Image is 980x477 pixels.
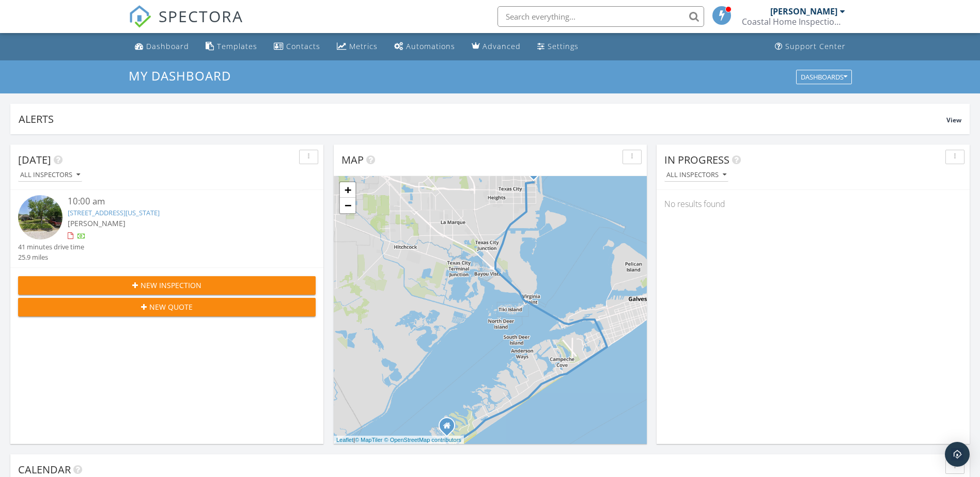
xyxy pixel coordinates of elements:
[18,195,316,262] a: 10:00 am [STREET_ADDRESS][US_STATE] [PERSON_NAME] 41 minutes drive time 25.9 miles
[341,153,364,167] span: Map
[770,6,837,17] div: [PERSON_NAME]
[406,41,455,51] div: Automations
[68,218,126,228] span: [PERSON_NAME]
[18,153,51,167] span: [DATE]
[270,37,324,56] a: Contacts
[336,437,353,443] a: Leaflet
[286,41,320,51] div: Contacts
[657,190,970,218] div: No results found
[18,242,84,252] div: 41 minutes drive time
[468,37,525,56] a: Advanced
[129,5,151,28] img: The Best Home Inspection Software - Spectora
[349,41,378,51] div: Metrics
[129,14,243,36] a: SPECTORA
[131,37,193,56] a: Dashboard
[548,41,579,51] div: Settings
[340,198,355,213] a: Zoom out
[664,168,728,182] button: All Inspectors
[159,5,243,27] span: SPECTORA
[129,67,231,84] span: My Dashboard
[333,37,382,56] a: Metrics
[742,17,845,27] div: Coastal Home Inspections-TX
[497,6,704,27] input: Search everything...
[18,195,63,240] img: streetview
[801,73,847,81] div: Dashboards
[946,116,961,124] span: View
[483,41,521,51] div: Advanced
[201,37,261,56] a: Templates
[785,41,846,51] div: Support Center
[18,168,82,182] button: All Inspectors
[18,276,316,295] button: New Inspection
[384,437,461,443] a: © OpenStreetMap contributors
[18,463,71,476] span: Calendar
[68,208,160,217] a: [STREET_ADDRESS][US_STATE]
[141,280,201,291] span: New Inspection
[533,37,583,56] a: Settings
[217,41,257,51] div: Templates
[796,70,852,84] button: Dashboards
[18,252,84,262] div: 25.9 miles
[447,425,453,432] div: 4801 Jolly Roger Rd, Jamaica Beach TX 77554
[355,437,383,443] a: © MapTiler
[390,37,459,56] a: Automations (Basic)
[18,298,316,316] button: New Quote
[19,112,946,126] div: Alerts
[664,153,729,167] span: In Progress
[146,41,189,51] div: Dashboard
[771,37,850,56] a: Support Center
[334,436,464,444] div: |
[340,182,355,198] a: Zoom in
[20,171,80,179] div: All Inspectors
[945,442,970,467] div: Open Intercom Messenger
[149,301,193,312] span: New Quote
[666,171,726,179] div: All Inspectors
[68,195,291,208] div: 10:00 am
